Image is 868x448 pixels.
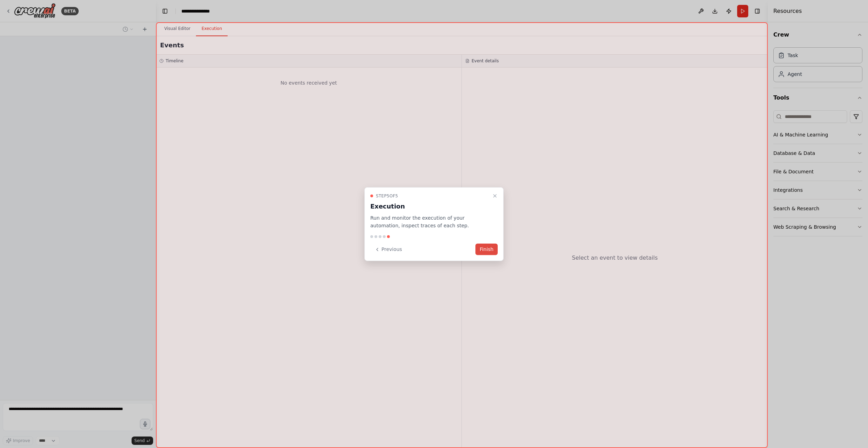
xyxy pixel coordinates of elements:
button: Close walkthrough [491,191,499,200]
button: Previous [370,244,406,255]
button: Hide left sidebar [160,6,170,16]
button: Finish [475,244,498,255]
h3: Execution [370,201,489,211]
span: Step 5 of 5 [376,193,398,198]
p: Run and monitor the execution of your automation, inspect traces of each step. [370,214,489,230]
